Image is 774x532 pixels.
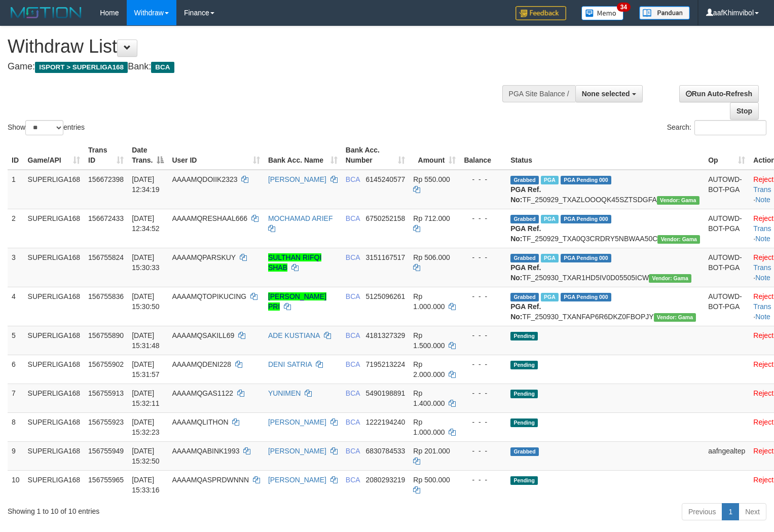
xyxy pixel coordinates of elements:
td: 8 [8,412,24,441]
a: Reject [753,447,773,455]
span: [DATE] 15:33:16 [132,476,160,494]
a: Reject [753,418,773,426]
img: MOTION_logo.png [8,5,85,20]
span: BCA [346,331,360,339]
span: BCA [346,389,360,397]
td: TF_250930_TXAR1HD5IV0D05505ICW [506,248,704,287]
td: TF_250929_TXAZLOOOQK45SZTSDGFA [506,170,704,209]
td: TF_250930_TXANFAP6R6DKZ0FBOPJY [506,287,704,326]
span: PGA Pending [561,176,611,184]
span: Copy 4181327329 to clipboard [365,331,405,339]
td: 9 [8,441,24,470]
td: AUTOWD-BOT-PGA [704,287,749,326]
span: 34 [617,3,631,12]
td: SUPERLIGA168 [24,248,85,287]
span: Rp 2.000.000 [413,360,445,378]
a: Note [755,274,770,282]
td: SUPERLIGA168 [24,326,85,355]
span: Copy 7195213224 to clipboard [365,360,405,368]
span: AAAAMQRESHAAL666 [172,214,247,222]
span: [DATE] 15:30:50 [132,292,160,311]
td: SUPERLIGA168 [24,355,85,384]
span: AAAAMQLITHON [172,418,228,426]
span: Copy 6750252158 to clipboard [365,214,405,222]
a: [PERSON_NAME] [268,476,326,484]
td: AUTOWD-BOT-PGA [704,209,749,248]
span: Copy 6830784533 to clipboard [365,447,405,455]
span: 156755902 [88,360,124,368]
a: Reject [753,360,773,368]
td: SUPERLIGA168 [24,441,85,470]
label: Show entries [8,120,85,135]
a: Reject [753,389,773,397]
td: 10 [8,470,24,499]
span: Rp 1.000.000 [413,418,445,436]
th: ID [8,141,24,170]
a: Reject [753,214,773,222]
a: [PERSON_NAME] PRI [268,292,326,311]
span: Marked by aafsoycanthlai [541,176,559,184]
span: 156672398 [88,175,124,183]
span: [DATE] 15:32:50 [132,447,160,465]
a: Reject [753,253,773,261]
span: AAAAMQABINK1993 [172,447,239,455]
span: PGA Pending [561,293,611,301]
span: BCA [346,418,360,426]
a: Note [755,196,770,204]
a: MOCHAMAD ARIEF [268,214,333,222]
span: Pending [510,332,538,340]
span: Copy 1222194240 to clipboard [365,418,405,426]
span: Marked by aafsoycanthlai [541,254,559,262]
a: DENI SATRIA [268,360,312,368]
td: AUTOWD-BOT-PGA [704,248,749,287]
span: Rp 712.000 [413,214,450,222]
div: - - - [464,330,502,340]
span: Pending [510,419,538,427]
span: Rp 201.000 [413,447,450,455]
td: 4 [8,287,24,326]
span: PGA Pending [561,254,611,262]
span: AAAAMQASPRDWNNN [172,476,249,484]
a: YUNIMEN [268,389,301,397]
span: 156755949 [88,447,124,455]
td: 7 [8,384,24,412]
td: aafngealtep [704,441,749,470]
a: Run Auto-Refresh [679,85,759,102]
td: SUPERLIGA168 [24,287,85,326]
select: Showentries [25,120,63,135]
span: [DATE] 15:31:57 [132,360,160,378]
span: Grabbed [510,176,539,184]
a: Note [755,313,770,321]
th: User ID: activate to sort column ascending [168,141,264,170]
td: SUPERLIGA168 [24,170,85,209]
b: PGA Ref. No: [510,224,541,243]
td: 6 [8,355,24,384]
span: [DATE] 15:30:33 [132,253,160,272]
span: BCA [346,447,360,455]
span: Marked by aafsoycanthlai [541,293,559,301]
a: Previous [682,503,722,520]
span: Pending [510,476,538,485]
td: 2 [8,209,24,248]
span: Grabbed [510,215,539,223]
span: BCA [346,175,360,183]
span: Rp 506.000 [413,253,450,261]
span: [DATE] 15:32:11 [132,389,160,407]
th: Status [506,141,704,170]
span: 156672433 [88,214,124,222]
span: BCA [151,62,174,73]
div: - - - [464,174,502,184]
span: 156755836 [88,292,124,300]
td: 3 [8,248,24,287]
td: TF_250929_TXA0Q3CRDRY5NBWAA50C [506,209,704,248]
img: Button%20Memo.svg [581,6,624,20]
a: [PERSON_NAME] [268,447,326,455]
span: Rp 550.000 [413,175,450,183]
span: ISPORT > SUPERLIGA168 [35,62,128,73]
span: None selected [582,90,630,98]
span: Vendor URL: https://trx31.1velocity.biz [654,313,696,322]
div: PGA Site Balance / [502,85,575,102]
span: Grabbed [510,447,539,456]
td: SUPERLIGA168 [24,384,85,412]
a: [PERSON_NAME] [268,175,326,183]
